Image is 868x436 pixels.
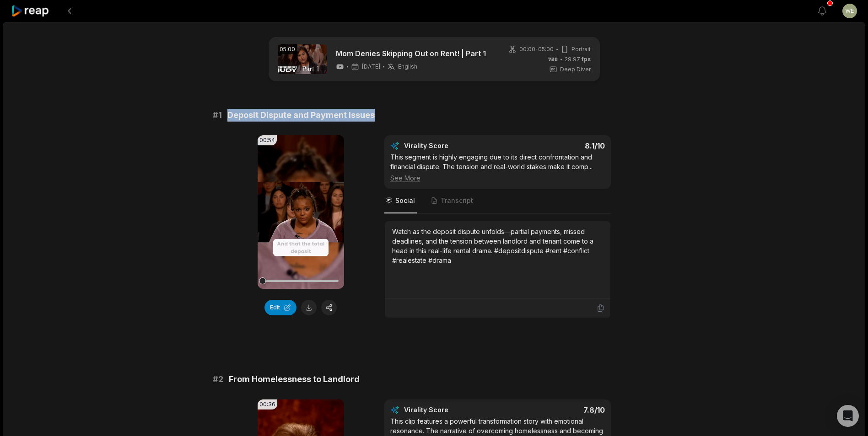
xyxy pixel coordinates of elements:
[571,45,591,53] span: Portrait
[390,173,605,183] div: See More
[384,189,611,213] nav: Tabs
[227,109,375,122] span: Deposit Dispute and Payment Issues
[837,405,859,427] div: Open Intercom Messenger
[507,405,605,415] div: 7.8 /10
[229,373,360,386] span: From Homelessness to Landlord
[395,196,415,205] span: Social
[560,65,591,74] span: Deep Diver
[441,196,473,205] span: Transcript
[582,56,591,63] span: fps
[213,109,222,122] span: # 1
[565,55,591,64] span: 29.97
[519,45,554,53] span: 00:00 - 05:00
[507,141,605,150] div: 8.1 /10
[264,300,297,315] button: Edit
[258,135,344,289] video: Your browser does not support mp4 format.
[404,405,502,415] div: Virality Score
[336,48,486,59] a: Mom Denies Skipping Out on Rent! | Part 1
[392,227,603,265] div: Watch as the deposit dispute unfolds—partial payments, missed deadlines, and the tension between ...
[398,63,417,70] span: English
[390,152,605,183] div: This segment is highly engaging due to its direct confrontation and financial dispute. The tensio...
[213,373,223,386] span: # 2
[404,141,502,150] div: Virality Score
[362,63,380,70] span: [DATE]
